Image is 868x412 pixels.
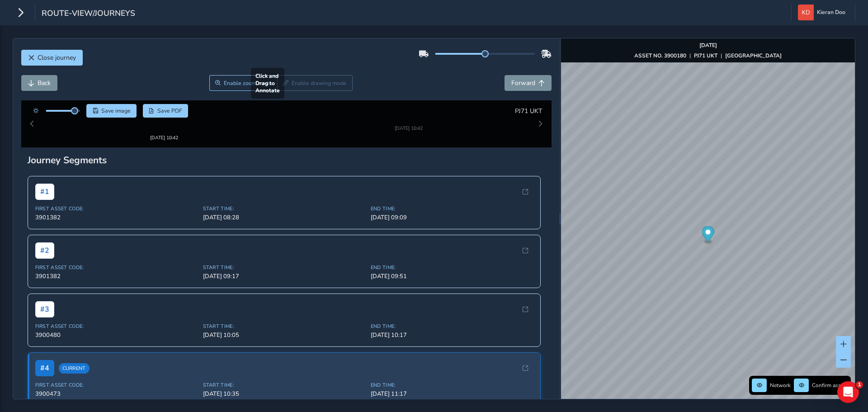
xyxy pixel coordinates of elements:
strong: ASSET NO. 3900180 [634,52,686,59]
span: 1 [856,381,863,388]
span: [DATE] 11:17 [371,382,533,390]
span: Enable zoom mode [224,80,272,87]
div: [DATE] 10:42 [381,123,436,129]
span: 3901382 [35,264,198,272]
button: Zoom [209,75,278,91]
div: Journey Segments [28,146,545,158]
span: route-view/journeys [42,8,135,20]
div: [DATE] 10:42 [137,123,192,129]
span: End Time: [371,315,533,322]
span: Save PDF [157,107,182,114]
span: # 4 [35,352,54,369]
strong: PJ71 UKT [694,52,717,59]
span: [DATE] 10:17 [371,323,533,331]
span: First Asset Code: [35,374,198,381]
span: Start Time: [203,256,365,263]
button: Forward [505,75,552,91]
span: Network [770,382,791,389]
strong: [GEOGRAPHIC_DATA] [725,52,782,59]
span: First Asset Code: [35,315,198,322]
span: [DATE] 09:51 [371,264,533,272]
span: End Time: [371,256,533,263]
span: End Time: [371,197,533,204]
span: Forward [511,79,535,87]
span: # 2 [35,234,54,251]
img: Thumbnail frame [381,114,436,123]
span: [DATE] 10:35 [203,382,365,390]
span: [DATE] 09:09 [371,205,533,213]
img: Thumbnail frame [137,114,192,123]
span: Current [59,355,90,365]
span: Close journey [38,53,76,62]
span: 3901382 [35,205,198,213]
div: Map marker [702,226,714,245]
span: End Time: [371,374,533,381]
span: 3900473 [35,382,198,390]
img: diamond-layout [798,5,814,20]
button: Kieran Doo [798,5,849,20]
span: Start Time: [203,197,365,204]
span: PJ71 UKT [515,107,542,115]
span: Start Time: [203,374,365,381]
span: First Asset Code: [35,256,198,263]
span: [DATE] 09:17 [203,264,365,272]
span: # 3 [35,293,54,309]
span: 3900480 [35,323,198,331]
span: Confirm assets [812,382,848,389]
button: Back [21,75,57,91]
span: First Asset Code: [35,197,198,204]
button: Save [86,104,137,118]
span: Start Time: [203,315,365,322]
div: | | [634,52,782,59]
span: Kieran Doo [817,5,845,20]
span: Back [38,79,51,87]
span: # 1 [35,175,54,192]
span: Save image [101,107,131,114]
button: PDF [143,104,189,118]
span: [DATE] 10:05 [203,323,365,331]
button: Close journey [21,50,83,66]
strong: [DATE] [699,42,717,49]
iframe: Intercom live chat [837,381,859,403]
span: [DATE] 08:28 [203,205,365,213]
